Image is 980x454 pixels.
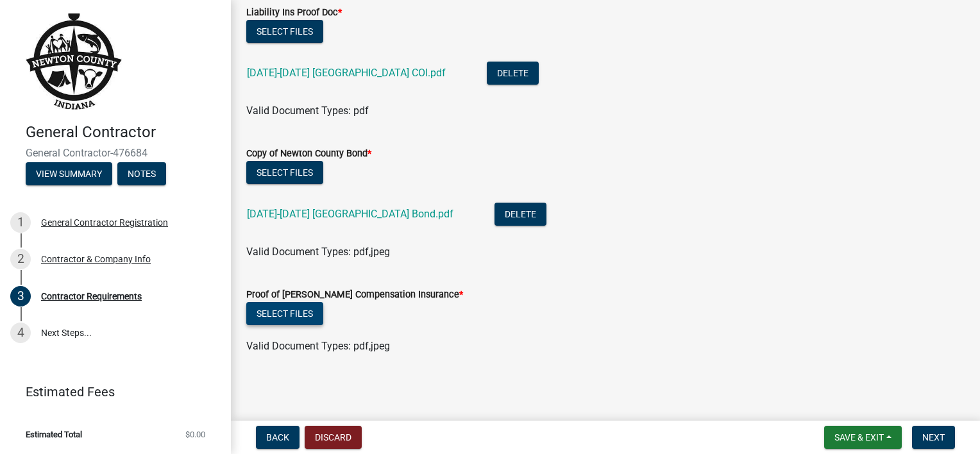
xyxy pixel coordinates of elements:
wm-modal-confirm: Notes [117,169,166,180]
button: Delete [494,203,546,226]
div: Contractor Requirements [41,292,142,301]
span: Valid Document Types: pdf,jpeg [246,340,390,352]
button: Select files [246,302,323,325]
a: Estimated Fees [10,379,210,405]
button: Save & Exit [824,426,902,449]
label: Proof of [PERSON_NAME] Compensation Insurance [246,290,463,299]
button: Back [256,426,300,449]
wm-modal-confirm: Delete Document [494,209,546,221]
div: 3 [10,286,31,307]
wm-modal-confirm: Delete Document [487,68,539,80]
button: Discard [305,426,362,449]
button: Delete [487,62,539,85]
a: [DATE]-[DATE] [GEOGRAPHIC_DATA] Bond.pdf [247,208,453,220]
div: 4 [10,323,31,343]
label: Liability Ins Proof Doc [246,8,342,17]
img: Newton County, Indiana [26,13,122,110]
label: Copy of Newton County Bond [246,149,371,158]
span: $0.00 [185,430,205,439]
div: 1 [10,212,31,233]
div: Contractor & Company Info [41,255,151,264]
span: Valid Document Types: pdf [246,105,369,117]
span: Back [266,432,289,442]
button: View Summary [26,162,112,185]
a: [DATE]-[DATE] [GEOGRAPHIC_DATA] COI.pdf [247,67,446,79]
button: Select files [246,20,323,43]
span: Estimated Total [26,430,82,439]
button: Next [912,426,955,449]
h4: General Contractor [26,123,221,142]
button: Notes [117,162,166,185]
span: Next [922,432,945,442]
span: Valid Document Types: pdf,jpeg [246,246,390,258]
span: Save & Exit [834,432,884,442]
div: 2 [10,249,31,269]
wm-modal-confirm: Summary [26,169,112,180]
span: General Contractor-476684 [26,147,205,159]
div: General Contractor Registration [41,218,168,227]
button: Select files [246,161,323,184]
